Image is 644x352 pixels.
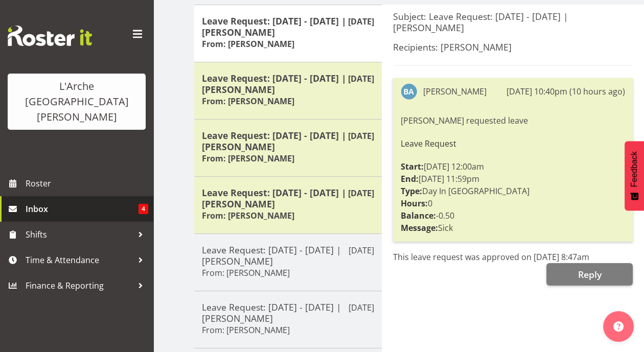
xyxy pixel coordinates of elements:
p: [DATE] [348,15,374,28]
img: help-xxl-2.png [613,321,624,332]
strong: End: [401,173,419,184]
h5: Leave Request: [DATE] - [DATE] | [PERSON_NAME] [202,15,374,38]
h6: From: [PERSON_NAME] [202,268,290,278]
span: Finance & Reporting [26,278,133,293]
span: This leave request was approved on [DATE] 8:47am [393,251,589,263]
span: Roster [26,176,148,191]
img: bibi-ali4942.jpg [401,83,417,100]
span: Feedback [630,151,639,187]
h5: Leave Request: [DATE] - [DATE] | [PERSON_NAME] [202,73,374,95]
h6: From: [PERSON_NAME] [202,153,294,163]
span: Shifts [26,227,133,242]
p: [DATE] [348,73,374,85]
span: Time & Attendance [26,252,133,268]
h5: Leave Request: [DATE] - [DATE] | [PERSON_NAME] [202,301,374,324]
button: Feedback - Show survey [625,141,644,210]
strong: Type: [401,185,422,197]
img: Rosterit website logo [8,26,92,46]
h6: From: [PERSON_NAME] [202,325,290,335]
p: [DATE] [349,301,374,314]
span: Reply [578,268,601,280]
div: L'Arche [GEOGRAPHIC_DATA][PERSON_NAME] [18,79,135,125]
h6: From: [PERSON_NAME] [202,96,294,106]
div: [DATE] 10:40pm (10 hours ago) [507,85,625,98]
h5: Leave Request: [DATE] - [DATE] | [PERSON_NAME] [202,130,374,152]
p: [DATE] [348,187,374,199]
span: Inbox [26,201,139,217]
strong: Hours: [401,198,428,209]
h6: Leave Request [401,139,625,148]
strong: Balance: [401,210,436,221]
div: [PERSON_NAME] [423,85,487,98]
p: [DATE] [349,244,374,256]
strong: Message: [401,222,438,233]
p: [DATE] [348,130,374,142]
h5: Recipients: [PERSON_NAME] [393,41,633,53]
span: 4 [139,204,148,214]
h6: From: [PERSON_NAME] [202,39,294,49]
div: [PERSON_NAME] requested leave [DATE] 12:00am [DATE] 11:59pm Day In [GEOGRAPHIC_DATA] 0 -0.50 Sick [401,112,625,237]
h5: Leave Request: [DATE] - [DATE] | [PERSON_NAME] [202,244,374,267]
strong: Start: [401,161,424,172]
h5: Subject: Leave Request: [DATE] - [DATE] | [PERSON_NAME] [393,11,633,33]
h5: Leave Request: [DATE] - [DATE] | [PERSON_NAME] [202,187,374,209]
button: Reply [546,263,633,286]
h6: From: [PERSON_NAME] [202,210,294,221]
